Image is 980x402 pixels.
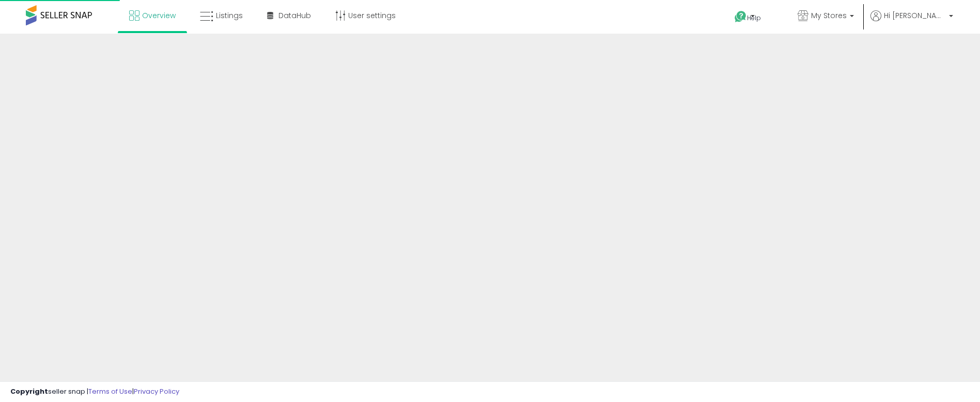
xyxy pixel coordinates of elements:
[884,10,946,21] span: Hi [PERSON_NAME]
[734,10,747,23] i: Get Help
[811,10,847,21] span: My Stores
[142,10,176,21] span: Overview
[870,10,953,34] a: Hi [PERSON_NAME]
[88,386,132,396] a: Terms of Use
[726,3,781,34] a: Help
[278,10,311,21] span: DataHub
[134,386,179,396] a: Privacy Policy
[216,10,243,21] span: Listings
[747,13,761,22] span: Help
[10,387,179,397] div: seller snap | |
[10,386,48,396] strong: Copyright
